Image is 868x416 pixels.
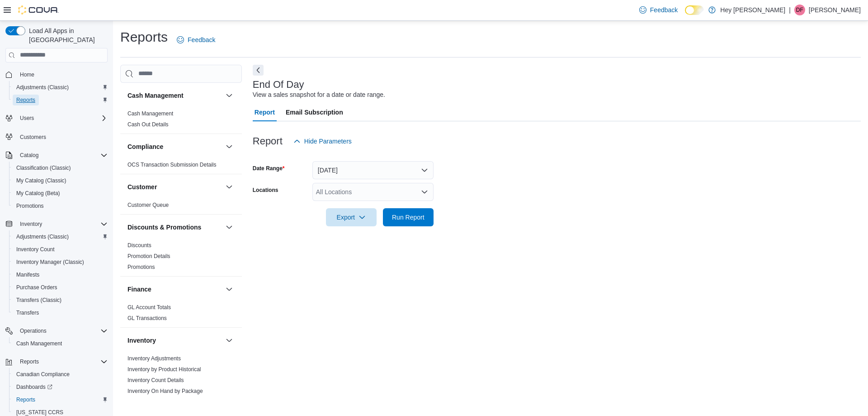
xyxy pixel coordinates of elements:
a: Customers [16,132,50,143]
button: Canadian Compliance [9,368,111,381]
button: Cash Management [224,90,235,101]
a: GL Account Totals [127,304,171,311]
button: Reports [16,356,42,367]
button: Adjustments (Classic) [9,81,111,94]
span: Run Report [392,213,425,222]
span: Operations [16,325,108,336]
a: Customer Queue [127,202,169,208]
div: Dawna Fuller [794,5,805,15]
span: Inventory by Product Historical [127,366,201,373]
span: Manifests [16,271,39,278]
a: Inventory by Product Historical [127,366,201,373]
a: Promotions [127,264,155,270]
span: Export [331,208,371,226]
span: Dashboards [16,383,52,391]
h3: Inventory [127,336,156,345]
span: Inventory Adjustments [127,355,181,362]
button: Inventory [16,219,46,230]
button: Transfers (Classic) [9,294,111,306]
button: My Catalog (Classic) [9,174,111,187]
span: Report [255,103,275,121]
span: Reports [20,358,39,365]
span: Transfers [13,307,108,318]
button: Inventory Count [9,243,111,256]
h3: Discounts & Promotions [127,223,201,232]
span: Inventory On Hand by Package [127,387,203,395]
h3: Finance [127,285,151,294]
a: GL Transactions [127,315,167,321]
a: Promotions [13,201,47,211]
h3: Customer [127,182,157,191]
div: Finance [120,302,242,327]
a: Feedback [173,31,219,49]
span: Manifests [13,269,108,280]
button: Users [2,112,111,124]
span: Reports [16,396,35,403]
span: Promotion Details [127,253,170,260]
span: Inventory Count [13,244,108,255]
span: Cash Management [16,340,62,347]
button: [DATE] [312,161,434,179]
span: Users [16,113,108,124]
button: Run Report [383,208,434,226]
a: Home [16,69,38,80]
button: Discounts & Promotions [224,222,235,233]
a: Promotion Details [127,253,170,259]
a: Adjustments (Classic) [13,82,72,93]
button: Finance [127,285,222,294]
h3: Report [253,136,283,147]
a: Transfers [13,307,42,318]
span: Operations [20,327,47,335]
span: Transfers (Classic) [16,296,61,304]
button: Catalog [2,149,111,162]
span: Promotions [13,201,108,211]
span: Feedback [188,35,215,44]
span: Reports [16,96,35,104]
span: Catalog [20,152,38,159]
button: Catalog [16,150,42,161]
span: My Catalog (Beta) [16,190,60,197]
span: Inventory [16,219,108,230]
a: Dashboards [9,381,111,393]
span: Catalog [16,150,108,161]
div: View a sales snapshot for a date or date range. [253,90,385,100]
button: My Catalog (Beta) [9,187,111,200]
span: Inventory Count [16,246,55,253]
button: Reports [9,94,111,106]
a: Inventory Count [13,244,58,255]
span: Transfers [16,309,39,316]
span: Cash Management [13,338,108,349]
span: Purchase Orders [16,284,57,291]
button: Classification (Classic) [9,162,111,174]
span: Cash Management [127,110,173,117]
h3: Cash Management [127,91,184,100]
button: Operations [16,325,50,336]
span: Inventory Manager (Classic) [16,258,84,266]
button: Users [16,113,38,124]
button: Customer [127,182,222,191]
h1: Reports [120,28,168,46]
div: Discounts & Promotions [120,240,242,276]
a: Discounts [127,242,151,249]
button: Cash Management [127,91,222,100]
span: Dashboards [13,382,108,392]
span: Inventory Count Details [127,377,184,384]
a: Inventory Count Details [127,377,184,383]
div: Customer [120,200,242,214]
span: GL Transactions [127,315,167,322]
a: Reports [13,394,39,405]
span: Hide Parameters [304,137,352,146]
button: Reports [9,393,111,406]
span: Adjustments (Classic) [16,84,69,91]
button: Inventory [127,336,222,345]
button: Customers [2,130,111,143]
span: OCS Transaction Submission Details [127,161,217,168]
label: Date Range [253,165,285,172]
a: Inventory Adjustments [127,355,181,362]
div: Cash Management [120,108,242,134]
span: Promotions [127,263,155,271]
h3: Compliance [127,142,163,151]
button: Discounts & Promotions [127,223,222,232]
span: Users [20,115,34,122]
